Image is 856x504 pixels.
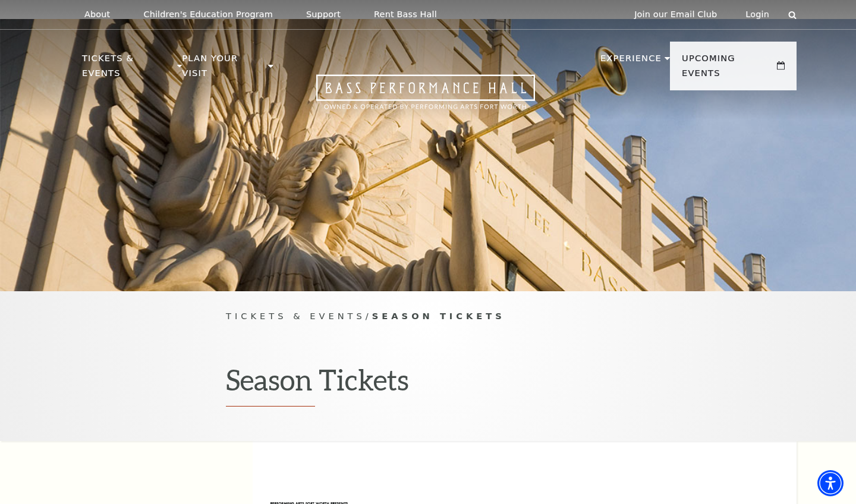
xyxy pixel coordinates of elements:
[84,10,110,20] p: About
[182,51,265,87] p: Plan Your Visit
[817,470,844,496] div: Accessibility Menu
[82,51,174,87] p: Tickets & Events
[143,10,273,20] p: Children's Education Program
[682,51,774,87] p: Upcoming Events
[226,311,366,321] span: Tickets & Events
[600,51,662,73] p: Experience
[374,10,437,20] p: Rent Bass Hall
[372,311,505,321] span: Season Tickets
[226,309,630,324] p: /
[226,363,630,407] h1: Season Tickets
[306,10,341,20] p: Support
